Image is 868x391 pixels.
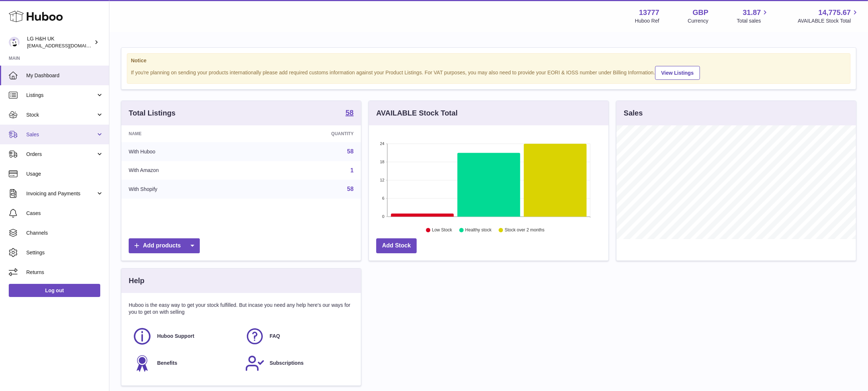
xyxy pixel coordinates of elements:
[798,17,859,24] span: AVAILABLE Stock Total
[157,333,194,340] span: Huboo Support
[505,228,544,233] text: Stock over 2 months
[121,125,253,142] th: Name
[688,17,709,24] div: Currency
[818,8,851,17] span: 14,775.67
[157,360,177,367] span: Benefits
[347,186,354,192] a: 58
[121,161,253,180] td: With Amazon
[380,160,384,164] text: 18
[655,66,700,80] a: View Listings
[743,8,761,17] span: 31.87
[270,360,304,367] span: Subscriptions
[347,148,354,155] a: 58
[432,228,452,233] text: Low Stock
[131,65,846,80] div: If you're planning on sending your products internationally please add required customs informati...
[26,151,96,158] span: Orders
[121,142,253,161] td: With Huboo
[27,43,107,48] span: [EMAIL_ADDRESS][DOMAIN_NAME]
[253,125,361,142] th: Quantity
[376,108,458,118] h3: AVAILABLE Stock Total
[639,8,659,17] strong: 13777
[26,131,96,138] span: Sales
[129,108,176,118] h3: Total Listings
[129,276,144,286] h3: Help
[737,8,769,24] a: 31.87 Total sales
[132,327,238,346] a: Huboo Support
[245,327,350,346] a: FAQ
[26,72,104,79] span: My Dashboard
[465,228,492,233] text: Healthy stock
[26,230,104,236] span: Channels
[245,353,350,373] a: Subscriptions
[350,167,354,173] a: 1
[121,180,253,199] td: With Shopify
[380,178,384,182] text: 12
[129,302,354,316] p: Huboo is the easy way to get your stock fulfilled. But incase you need any help here's our ways f...
[131,57,846,64] strong: Notice
[635,17,659,24] div: Huboo Ref
[382,196,384,200] text: 6
[129,238,200,253] a: Add products
[376,238,417,253] a: Add Stock
[9,284,100,297] a: Log out
[26,92,96,99] span: Listings
[737,17,769,24] span: Total sales
[9,37,20,48] img: veechen@lghnh.co.uk
[26,249,104,256] span: Settings
[27,35,93,49] div: LG H&H UK
[798,8,859,24] a: 14,775.67 AVAILABLE Stock Total
[26,269,104,276] span: Returns
[26,190,96,197] span: Invoicing and Payments
[132,353,238,373] a: Benefits
[26,112,96,118] span: Stock
[270,333,280,340] span: FAQ
[26,171,104,177] span: Usage
[693,8,708,17] strong: GBP
[380,141,384,146] text: 24
[382,214,384,219] text: 0
[346,109,354,116] strong: 58
[26,210,104,217] span: Cases
[346,109,354,118] a: 58
[624,108,643,118] h3: Sales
